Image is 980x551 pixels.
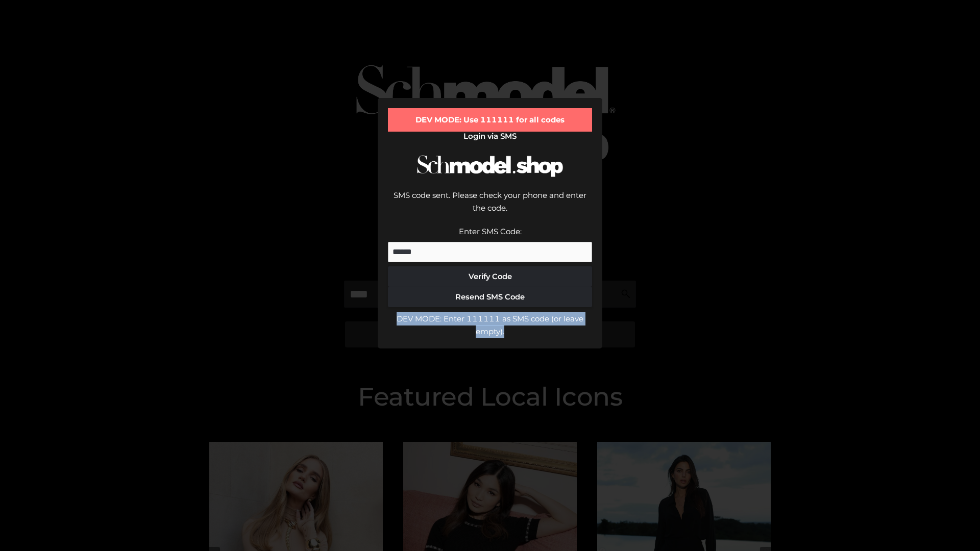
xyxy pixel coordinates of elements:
div: SMS code sent. Please check your phone and enter the code. [388,189,592,225]
button: Verify Code [388,266,592,287]
h2: Login via SMS [388,132,592,141]
div: DEV MODE: Enter 111111 as SMS code (or leave empty). [388,312,592,338]
label: Enter SMS Code: [459,227,522,236]
div: DEV MODE: Use 111111 for all codes [388,108,592,132]
button: Resend SMS Code [388,287,592,307]
img: Schmodel Logo [413,146,567,186]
